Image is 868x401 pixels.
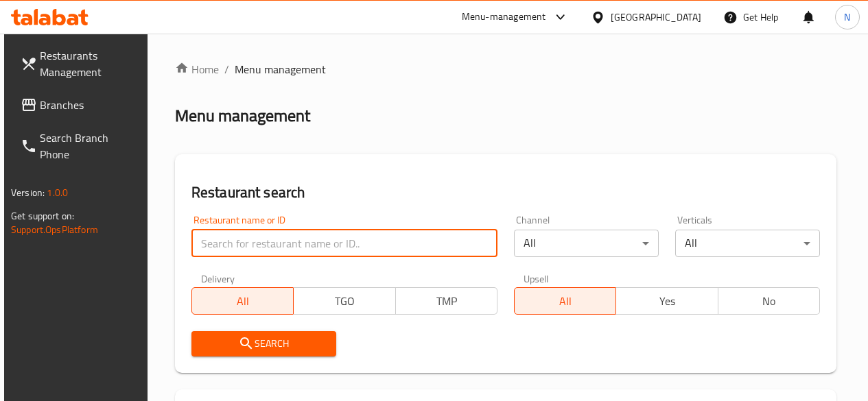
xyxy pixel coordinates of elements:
button: All [191,287,294,315]
span: Version: [11,184,45,202]
span: No [724,291,814,311]
button: No [718,287,820,315]
button: All [514,287,616,315]
span: All [520,291,611,311]
label: Delivery [201,274,235,283]
div: All [514,230,659,257]
span: Branches [40,97,138,113]
span: TMP [401,291,492,311]
label: Upsell [524,274,549,283]
a: Home [175,61,219,77]
span: Yes [622,291,712,311]
a: Branches [10,88,149,121]
span: Search [202,335,325,352]
li: / [224,61,229,77]
nav: breadcrumb [175,61,836,77]
div: Menu-management [462,9,546,25]
span: 1.0.0 [47,184,68,202]
h2: Menu management [175,105,310,127]
a: Search Branch Phone [10,121,149,171]
span: TGO [299,291,390,311]
span: N [844,10,850,25]
div: [GEOGRAPHIC_DATA] [611,10,701,25]
h2: Restaurant search [191,182,820,203]
a: Restaurants Management [10,39,149,88]
input: Search for restaurant name or ID.. [191,230,497,257]
span: Search Branch Phone [40,130,138,162]
button: Yes [615,287,718,315]
div: All [675,230,820,257]
button: TMP [395,287,497,315]
span: All [198,291,288,311]
span: Restaurants Management [40,47,138,80]
button: Search [191,331,336,356]
span: Menu management [235,61,326,77]
a: Support.OpsPlatform [11,221,98,239]
button: TGO [293,287,395,315]
span: Get support on: [11,207,74,225]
